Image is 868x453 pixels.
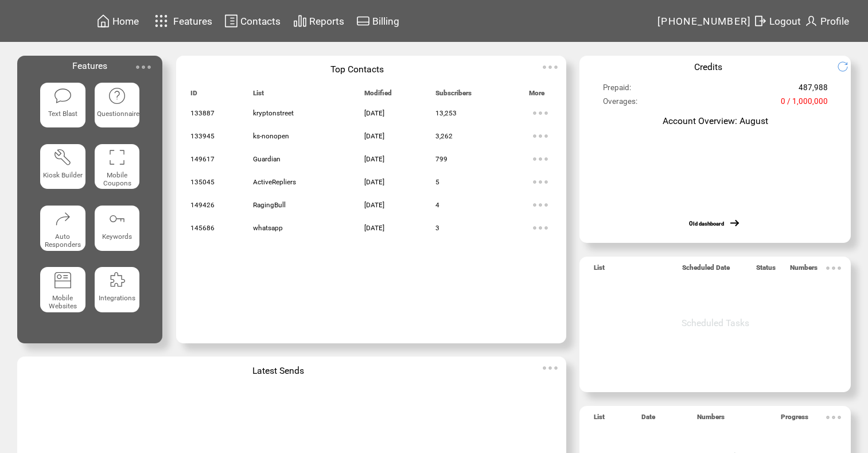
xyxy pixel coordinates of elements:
img: features.svg [151,11,172,30]
span: List [594,413,605,426]
span: Kiosk Builder [43,171,83,179]
a: Home [95,12,141,30]
span: 145686 [190,224,215,232]
span: 487,988 [799,83,828,97]
a: Billing [355,12,401,30]
span: 149617 [190,155,215,163]
span: Scheduled Tasks [682,318,749,328]
span: List [253,89,264,102]
span: Logout [769,16,801,27]
span: 149426 [190,201,215,209]
img: integrations.svg [108,271,126,289]
img: ellypsis.svg [539,357,562,380]
a: Mobile Coupons [95,144,140,196]
a: Integrations [95,267,140,319]
span: 0 / 1,000,000 [781,97,828,111]
span: Mobile Coupons [103,171,131,187]
span: More [529,89,544,102]
img: profile.svg [804,14,818,28]
span: RagingBull [253,201,286,209]
span: Numbers [697,413,725,426]
a: Old dashboard [689,220,724,227]
span: ID [190,89,197,102]
a: Auto Responders [40,206,85,258]
span: Modified [364,89,392,102]
span: Features [72,60,107,71]
a: Mobile Websites [40,267,85,319]
span: [PHONE_NUMBER] [657,16,752,27]
span: List [594,264,605,277]
img: refresh.png [837,61,857,72]
img: exit.svg [753,14,767,28]
a: Questionnaire [95,83,140,135]
img: tool%201.svg [53,148,72,167]
span: 133887 [190,109,215,117]
span: Scheduled Date [682,264,730,277]
span: 5 [435,178,439,186]
img: ellypsis.svg [132,56,155,79]
span: whatsapp [253,224,283,232]
span: kryptonstreet [253,109,294,117]
span: 3,262 [435,132,453,140]
span: 133945 [190,132,215,140]
span: Subscribers [435,89,472,102]
a: Logout [752,12,803,30]
span: Progress [781,413,808,426]
a: Reports [291,12,346,30]
a: Features [150,10,215,32]
img: ellypsis.svg [822,257,845,280]
a: Keywords [95,206,140,258]
span: Keywords [102,233,132,241]
span: 135045 [190,178,215,186]
span: Date [641,413,655,426]
span: Overages: [603,97,637,111]
span: Account Overview: August [663,115,768,126]
span: Home [112,16,139,27]
span: 3 [435,224,439,232]
span: [DATE] [364,155,384,163]
span: Prepaid: [603,83,631,97]
span: 799 [435,155,447,163]
span: Text Blast [48,110,77,118]
a: Contacts [223,12,282,30]
img: ellypsis.svg [529,148,552,171]
span: Guardian [253,155,281,163]
span: Integrations [99,294,135,302]
img: auto-responders.svg [53,210,72,228]
img: chart.svg [293,14,307,28]
img: contacts.svg [224,14,238,28]
img: ellypsis.svg [822,406,845,429]
span: Credits [694,61,722,72]
span: [DATE] [364,201,384,209]
img: coupons.svg [108,148,126,167]
span: Features [173,16,212,27]
span: ks-nonopen [253,132,289,140]
a: Text Blast [40,83,85,135]
a: Kiosk Builder [40,144,85,196]
span: [DATE] [364,109,384,117]
span: Billing [372,16,399,27]
img: ellypsis.svg [529,102,552,125]
span: Profile [820,16,849,27]
img: text-blast.svg [53,87,72,105]
span: ActiveRepliers [253,178,296,186]
img: ellypsis.svg [529,216,552,239]
span: Contacts [240,16,281,27]
span: Mobile Websites [49,294,77,310]
img: questionnaire.svg [108,87,126,105]
span: 13,253 [435,109,457,117]
span: Top Contacts [330,64,384,75]
span: [DATE] [364,132,384,140]
img: creidtcard.svg [356,14,370,28]
img: home.svg [96,14,110,28]
span: Status [756,264,776,277]
span: [DATE] [364,178,384,186]
img: mobile-websites.svg [53,271,72,289]
img: ellypsis.svg [529,171,552,193]
img: ellypsis.svg [529,125,552,148]
span: [DATE] [364,224,384,232]
span: Questionnaire [97,110,139,118]
span: Reports [309,16,344,27]
img: ellypsis.svg [529,193,552,216]
span: Numbers [790,264,818,277]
